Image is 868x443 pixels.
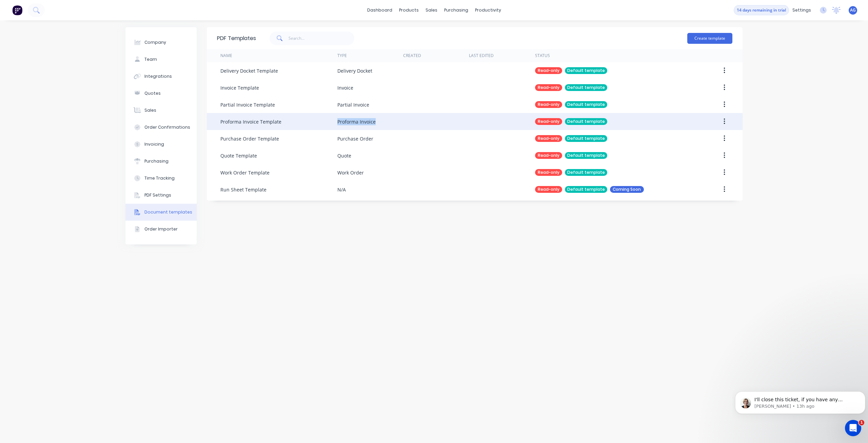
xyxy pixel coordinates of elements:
div: Run Sheet Template [220,186,267,193]
div: Read-only [535,135,562,142]
div: Purchase Order [337,135,373,142]
div: Quote [337,152,351,159]
div: Partial Invoice [337,101,369,108]
div: PDF Settings [144,192,171,198]
div: Purchasing [144,158,169,164]
div: Team [144,56,157,62]
button: Document templates [125,204,197,221]
div: Default template [565,101,607,108]
button: Purchasing [125,153,197,170]
div: Delivery Docket [337,67,372,74]
div: Last Edited [469,53,494,59]
div: Invoicing [144,141,164,147]
div: Default template [565,186,607,193]
div: Proforma Invoice Template [220,118,281,125]
button: Create template [687,33,732,44]
div: Name [220,53,232,59]
div: Quotes [144,90,161,96]
div: Default template [565,67,607,74]
button: Order Confirmations [125,119,197,136]
div: Integrations [144,73,172,79]
button: Time Tracking [125,170,197,187]
input: Search... [289,32,355,45]
div: Default template [565,152,607,159]
div: Order Importer [144,226,178,232]
div: Read-only [535,186,562,193]
div: Coming Soon [610,186,644,193]
div: Status [535,53,550,59]
div: Delivery Docket Template [220,67,278,74]
button: Order Importer [125,221,197,238]
div: productivity [472,5,505,15]
div: Sales [144,107,156,113]
div: Created [403,53,421,59]
div: Read-only [535,152,562,159]
div: Order Confirmations [144,124,190,130]
div: purchasing [441,5,472,15]
div: Work Order Template [220,169,270,176]
iframe: Intercom notifications message [732,377,868,425]
div: PDF Templates [217,34,256,42]
div: Quote Template [220,152,257,159]
button: Team [125,51,197,68]
div: Invoice [337,84,353,91]
button: PDF Settings [125,187,197,204]
button: Integrations [125,68,197,85]
div: Default template [565,169,607,176]
button: 14 days remaining in trial [734,5,789,15]
div: Read-only [535,118,562,125]
iframe: Intercom live chat [845,420,861,436]
div: Proforma Invoice [337,118,376,125]
div: Read-only [535,67,562,74]
button: Quotes [125,85,197,102]
span: 1 [859,420,864,425]
div: Type [337,53,347,59]
div: Default template [565,118,607,125]
div: Document templates [144,209,192,215]
div: Read-only [535,101,562,108]
div: products [396,5,422,15]
div: N/A [337,186,346,193]
div: Company [144,39,166,45]
a: dashboard [364,5,396,15]
div: sales [422,5,441,15]
div: Read-only [535,84,562,91]
div: Default template [565,84,607,91]
div: Work Order [337,169,364,176]
div: Invoice Template [220,84,259,91]
img: Factory [12,5,22,15]
span: AG [850,7,856,13]
button: Company [125,34,197,51]
div: Default template [565,135,607,142]
div: Time Tracking [144,175,175,181]
div: Partial Invoice Template [220,101,275,108]
div: settings [789,5,814,15]
div: Read-only [535,169,562,176]
div: Purchase Order Template [220,135,279,142]
button: Sales [125,102,197,119]
button: Invoicing [125,136,197,153]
